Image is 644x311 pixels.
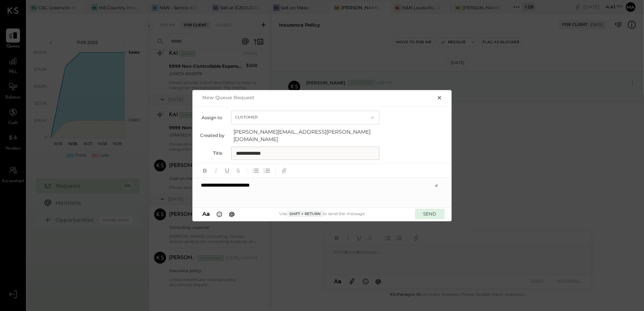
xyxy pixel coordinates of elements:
[200,210,212,218] button: Aa
[237,211,408,217] div: Use to send the message
[222,166,232,175] button: Underline
[227,210,237,218] button: @
[200,133,225,138] label: Created by
[231,111,379,124] button: Customer
[206,210,210,217] span: a
[279,166,289,175] button: Add URL
[202,94,255,100] h2: New Queue Request
[200,166,210,175] button: Bold
[262,166,272,175] button: Ordered List
[233,166,243,175] button: Strikethrough
[287,211,323,217] span: Shift + Return
[200,150,222,156] label: Title
[211,166,221,175] button: Italic
[229,210,235,217] span: @
[233,128,382,143] span: [PERSON_NAME][EMAIL_ADDRESS][PERSON_NAME][DOMAIN_NAME]
[415,209,445,219] button: SEND
[200,115,222,120] label: Assign to
[251,166,260,175] button: Unordered List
